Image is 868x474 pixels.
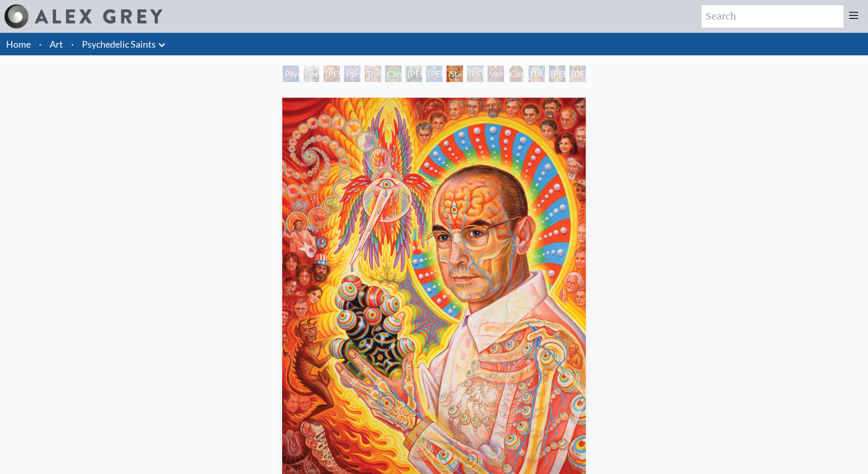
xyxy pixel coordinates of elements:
input: Search [702,5,843,28]
div: Beethoven [303,66,320,82]
div: St. Albert & The LSD Revelation Revolution [447,66,463,82]
div: The Shulgins and their Alchemical Angels [365,66,381,82]
a: Psychedelic Saints [82,37,156,51]
div: [PERSON_NAME] & the New Eleusis [426,66,442,82]
div: Purple [DEMOGRAPHIC_DATA] [344,66,361,82]
div: [PERSON_NAME] [549,66,565,82]
li: · [35,33,46,55]
div: [DEMOGRAPHIC_DATA] [569,66,586,82]
div: [PERSON_NAME][US_STATE] - Hemp Farmer [406,66,422,82]
div: [PERSON_NAME] [467,66,483,82]
div: Cosmic Christ [508,66,524,82]
div: [PERSON_NAME] M.D., Cartographer of Consciousness [324,66,340,82]
li: · [67,33,78,55]
a: Home [6,38,31,50]
div: Cannabacchus [385,66,401,82]
div: Psychedelic Healing [283,66,299,82]
div: Dalai Lama [528,66,545,82]
a: Art [50,37,63,51]
div: Vajra Guru [488,66,504,82]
